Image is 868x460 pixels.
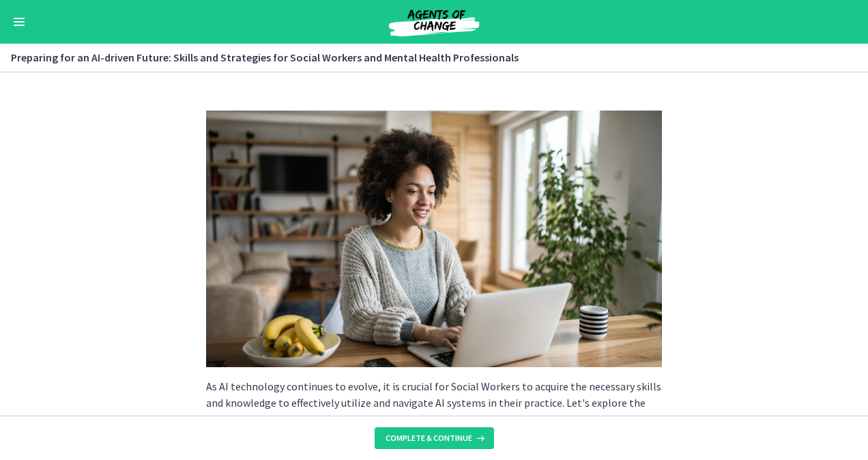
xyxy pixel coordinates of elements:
img: Agents of Change [352,5,516,38]
p: As AI technology continues to evolve, it is crucial for Social Workers to acquire the necessary s... [206,378,662,444]
h3: Preparing for an AI-driven Future: Skills and Strategies for Social Workers and Mental Health Pro... [11,49,841,66]
button: Enable menu [11,14,27,30]
button: Complete & continue [375,427,494,449]
span: Complete & continue [386,433,472,444]
img: Slides_for_Title_Slides_for_ChatGPT_and_AI_for_Social_Work_%2820%29.png [206,111,662,367]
